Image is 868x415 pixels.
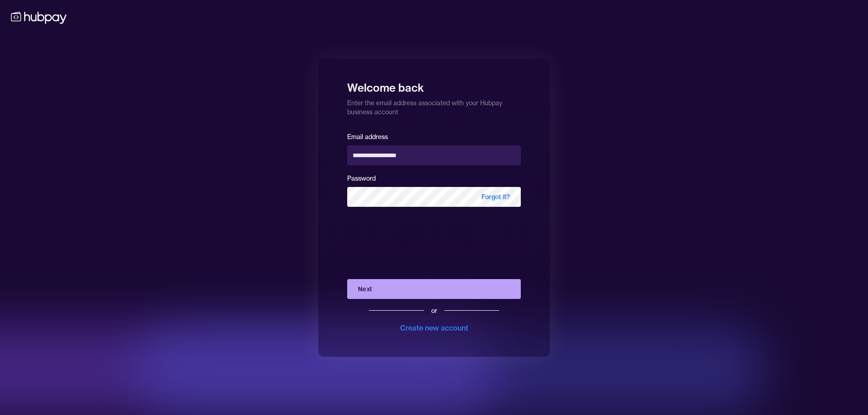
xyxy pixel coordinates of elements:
label: Email address [347,133,388,141]
span: Forgot it? [471,187,521,207]
p: Enter the email address associated with your Hubpay business account [347,95,521,117]
div: Create new account [400,322,468,333]
div: or [431,306,437,315]
button: Next [347,279,521,299]
label: Password [347,174,376,182]
h1: Welcome back [347,75,521,95]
